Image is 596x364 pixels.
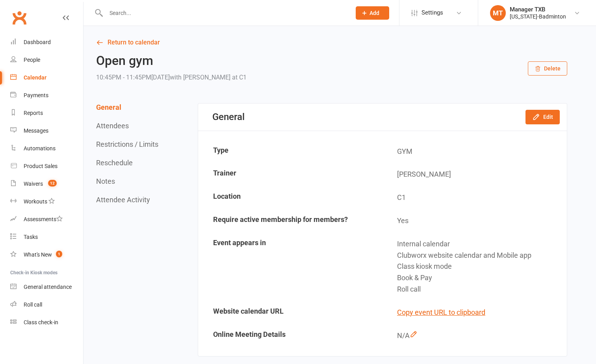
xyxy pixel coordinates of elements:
[170,74,230,81] span: with [PERSON_NAME]
[510,6,566,13] div: Manager TXB
[24,74,46,81] div: Calendar
[199,163,382,186] td: Trainer
[528,61,567,76] button: Delete
[421,4,443,22] span: Settings
[10,69,83,87] a: Calendar
[24,198,47,205] div: Workouts
[397,307,485,318] button: Copy event URL to clipboard
[10,140,83,157] a: Automations
[397,272,561,284] div: Book & Pay
[10,175,83,193] a: Waivers 12
[10,314,83,331] a: Class kiosk mode
[48,180,57,187] span: 12
[356,6,389,20] button: Add
[24,110,43,116] div: Reports
[383,163,566,186] td: [PERSON_NAME]
[96,140,158,148] button: Restrictions / Limits
[212,111,245,122] div: General
[10,51,83,69] a: People
[96,159,133,167] button: Reschedule
[24,92,48,98] div: Payments
[397,250,561,261] div: Clubworx website calendar and Mobile app
[383,140,566,163] td: GYM
[232,74,247,81] span: at C1
[24,301,42,308] div: Roll call
[199,301,382,324] td: Website calendar URL
[96,54,247,68] h2: Open gym
[24,163,58,169] div: Product Sales
[10,157,83,175] a: Product Sales
[9,8,29,28] a: Clubworx
[199,233,382,301] td: Event appears in
[199,187,382,209] td: Location
[10,228,83,246] a: Tasks
[96,177,115,185] button: Notes
[369,10,379,16] span: Add
[24,57,40,63] div: People
[96,72,247,83] div: 10:45PM - 11:45PM[DATE]
[199,140,382,163] td: Type
[10,296,83,314] a: Roll call
[56,251,62,257] span: 1
[525,110,560,124] button: Edit
[10,122,83,140] a: Messages
[24,284,72,290] div: General attendance
[510,13,566,20] div: [US_STATE]-Badminton
[24,127,48,134] div: Messages
[10,278,83,296] a: General attendance kiosk mode
[96,122,129,130] button: Attendees
[10,246,83,264] a: What's New1
[397,261,561,272] div: Class kiosk mode
[199,210,382,232] td: Require active membership for members?
[24,39,51,45] div: Dashboard
[10,33,83,51] a: Dashboard
[10,193,83,211] a: Workouts
[24,319,58,325] div: Class check-in
[96,196,150,204] button: Attendee Activity
[397,238,561,250] div: Internal calendar
[397,330,561,342] div: N/A
[24,251,52,258] div: What's New
[96,103,121,111] button: General
[383,187,566,209] td: C1
[24,216,63,222] div: Assessments
[104,7,345,18] input: Search...
[383,210,566,232] td: Yes
[24,145,56,152] div: Automations
[10,87,83,104] a: Payments
[10,104,83,122] a: Reports
[24,181,43,187] div: Waivers
[397,284,561,295] div: Roll call
[490,5,506,21] div: MT
[199,325,382,347] td: Online Meeting Details
[24,234,38,240] div: Tasks
[10,211,83,228] a: Assessments
[96,37,567,48] a: Return to calendar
